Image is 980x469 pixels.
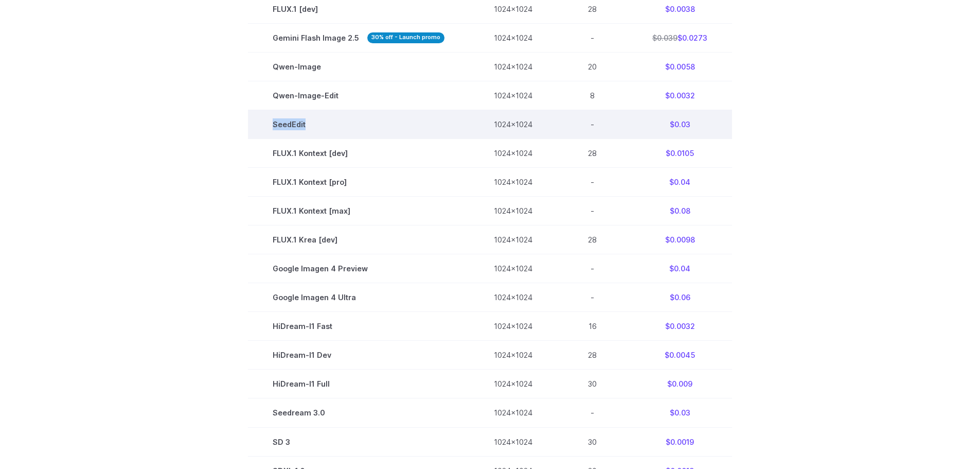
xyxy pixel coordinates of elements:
td: 1024x1024 [469,254,557,283]
td: 1024x1024 [469,341,557,370]
td: 20 [557,52,628,81]
td: $0.0105 [628,139,732,168]
td: 1024x1024 [469,427,557,456]
td: $0.06 [628,283,732,312]
td: 1024x1024 [469,197,557,225]
td: $0.03 [628,110,732,139]
td: Qwen-Image [248,52,469,81]
td: $0.0032 [628,312,732,341]
td: SeedEdit [248,110,469,139]
td: FLUX.1 Krea [dev] [248,225,469,254]
td: $0.0045 [628,341,732,370]
td: Qwen-Image-Edit [248,81,469,110]
span: Gemini Flash Image 2.5 [273,32,444,44]
td: - [557,168,628,197]
td: - [557,283,628,312]
td: 1024x1024 [469,283,557,312]
td: $0.0032 [628,81,732,110]
td: 30 [557,370,628,398]
td: 1024x1024 [469,81,557,110]
td: $0.08 [628,197,732,225]
td: - [557,254,628,283]
td: 1024x1024 [469,23,557,52]
td: $0.0058 [628,52,732,81]
td: 28 [557,139,628,168]
td: FLUX.1 Kontext [dev] [248,139,469,168]
td: FLUX.1 Kontext [pro] [248,168,469,197]
td: $0.03 [628,398,732,427]
td: 28 [557,341,628,370]
td: Seedream 3.0 [248,398,469,427]
td: - [557,398,628,427]
td: SD 3 [248,427,469,456]
td: 1024x1024 [469,370,557,398]
td: $0.009 [628,370,732,398]
td: 1024x1024 [469,52,557,81]
td: 1024x1024 [469,398,557,427]
s: $0.039 [652,33,678,42]
td: 1024x1024 [469,168,557,197]
td: - [557,23,628,52]
td: 1024x1024 [469,110,557,139]
strong: 30% off - Launch promo [367,32,444,43]
td: HiDream-I1 Full [248,370,469,398]
td: 16 [557,312,628,341]
td: $0.04 [628,254,732,283]
td: - [557,110,628,139]
td: HiDream-I1 Dev [248,341,469,370]
td: $0.04 [628,168,732,197]
td: Google Imagen 4 Preview [248,254,469,283]
td: Google Imagen 4 Ultra [248,283,469,312]
td: - [557,197,628,225]
td: FLUX.1 Kontext [max] [248,197,469,225]
td: 8 [557,81,628,110]
td: HiDream-I1 Fast [248,312,469,341]
td: $0.0019 [628,427,732,456]
td: 30 [557,427,628,456]
td: 28 [557,225,628,254]
td: 1024x1024 [469,225,557,254]
td: 1024x1024 [469,139,557,168]
td: $0.0273 [628,23,732,52]
td: 1024x1024 [469,312,557,341]
td: $0.0098 [628,225,732,254]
